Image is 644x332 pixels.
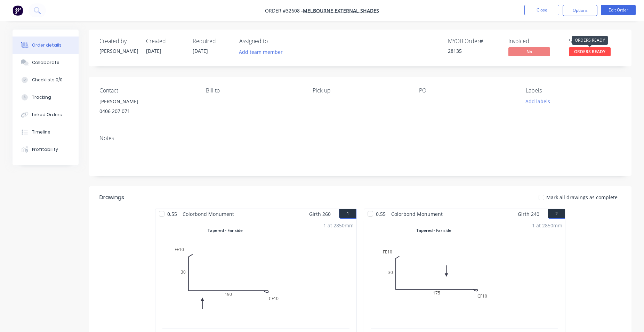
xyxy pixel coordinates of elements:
span: Colorbond Monument [180,209,237,219]
button: Tracking [13,89,79,106]
div: MYOB Order # [448,38,500,44]
button: Close [524,5,559,15]
span: 0.55 [373,209,388,219]
button: Add labels [522,97,554,106]
div: [PERSON_NAME]0406 207 071 [99,97,195,119]
button: ORDERS READY [569,47,611,58]
span: Girth 260 [309,209,331,219]
div: Timeline [32,129,50,135]
button: Edit Order [601,5,636,15]
span: Mark all drawings as complete [546,194,618,201]
div: Profitability [32,146,58,153]
div: Pick up [313,87,408,94]
button: Order details [13,37,79,54]
div: [PERSON_NAME] [99,47,138,55]
div: 1 at 2850mm [532,222,562,229]
div: Created by [99,38,138,44]
button: Linked Orders [13,106,79,123]
div: Required [193,38,231,44]
div: 0406 207 071 [99,106,195,116]
button: Options [563,5,597,16]
button: Add team member [239,47,287,57]
span: Order #32608 - [265,7,303,14]
div: ORDERS READY [572,36,608,45]
span: [DATE] [193,48,208,54]
button: Timeline [13,123,79,141]
div: Invoiced [508,38,561,44]
button: 2 [548,209,565,219]
button: Collaborate [13,54,79,71]
span: No [508,47,550,56]
button: Checklists 0/0 [13,71,79,89]
button: Profitability [13,141,79,158]
div: [PERSON_NAME] [99,97,195,106]
button: Add team member [235,47,287,57]
div: 1 at 2850mm [323,222,354,229]
div: Assigned to [239,38,309,44]
div: Drawings [99,193,124,202]
div: 28135 [448,47,500,55]
span: ORDERS READY [569,47,611,56]
span: Girth 240 [518,209,539,219]
div: Notes [99,135,621,141]
img: Factory [13,5,23,16]
div: PO [419,87,514,94]
a: MELBOURNE EXTERNAL SHADES [303,7,379,14]
div: Bill to [206,87,301,94]
div: Created [146,38,184,44]
div: Status [569,38,621,44]
div: Labels [526,87,621,94]
span: Colorbond Monument [388,209,445,219]
div: Collaborate [32,59,59,66]
div: Tracking [32,94,51,100]
div: Contact [99,87,195,94]
button: 1 [339,209,356,219]
div: Linked Orders [32,112,62,118]
span: [DATE] [146,48,161,54]
span: 0.55 [164,209,180,219]
div: Order details [32,42,62,48]
div: Checklists 0/0 [32,77,63,83]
